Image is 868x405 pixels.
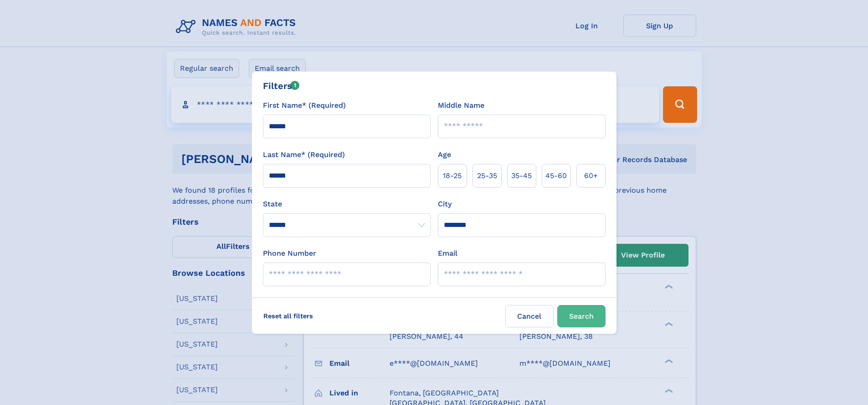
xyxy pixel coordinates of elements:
button: Search [557,305,606,327]
label: Cancel [505,305,554,327]
span: 35‑45 [511,170,532,181]
div: Filters [263,79,300,93]
label: Reset all filters [257,305,319,327]
label: State [263,199,431,210]
span: 18‑25 [443,170,462,181]
span: 60+ [584,170,598,181]
label: Email [438,248,457,259]
label: City [438,199,452,210]
label: First Name* (Required) [263,100,346,111]
label: Age [438,149,451,160]
span: 25‑35 [477,170,497,181]
label: Middle Name [438,100,484,111]
label: Phone Number [263,248,316,259]
label: Last Name* (Required) [263,149,345,160]
span: 45‑60 [545,170,567,181]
